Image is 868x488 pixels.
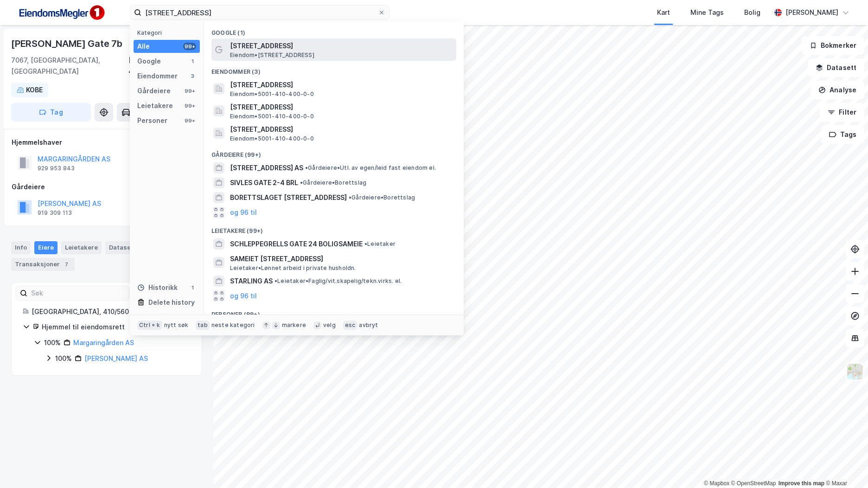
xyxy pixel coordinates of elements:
[189,284,196,291] div: 1
[305,164,308,171] span: •
[349,194,351,201] span: •
[820,103,864,122] button: Filter
[808,58,864,77] button: Datasett
[204,303,464,320] div: Personer (99+)
[785,7,838,18] div: [PERSON_NAME]
[73,339,134,347] a: Margaringården AS
[230,51,314,59] span: Eiendom • [STREET_ADDRESS]
[230,207,257,218] button: og 96 til
[274,277,402,285] span: Leietaker • Faglig/vit.skapelig/tekn.virks. el.
[230,177,298,188] span: SIVLES GATE 2-4 BRL
[196,321,210,330] div: tab
[137,100,173,111] div: Leietakere
[11,36,124,51] div: [PERSON_NAME] Gate 7b
[704,480,729,487] a: Mapbox
[274,277,277,284] span: •
[137,56,161,67] div: Google
[779,480,824,487] a: Improve this map
[364,240,367,247] span: •
[148,297,195,308] div: Delete history
[282,321,306,329] div: markere
[230,253,453,264] span: SAMEIET [STREET_ADDRESS]
[137,71,178,82] div: Eiendommer
[230,238,363,250] span: SCHLEPPEGRELLS GATE 24 BOLIGSAMEIE
[690,7,724,18] div: Mine Tags
[657,7,670,18] div: Kart
[230,290,257,302] button: og 96 til
[137,115,167,126] div: Personer
[42,321,191,333] div: Hjemmel til eiendomsrett
[230,276,273,287] span: STARLING AS
[128,55,202,77] div: [GEOGRAPHIC_DATA], 410/560
[343,321,357,330] div: esc
[204,144,464,161] div: Gårdeiere (99+)
[230,124,453,135] span: [STREET_ADDRESS]
[11,55,128,77] div: 7067, [GEOGRAPHIC_DATA], [GEOGRAPHIC_DATA]
[62,260,71,269] div: 7
[811,81,864,99] button: Analyse
[822,443,868,488] div: Kontrollprogram for chat
[12,181,202,193] div: Gårdeiere
[323,321,336,329] div: velg
[11,258,75,271] div: Transaksjoner
[61,241,102,254] div: Leietakere
[802,36,864,55] button: Bokmerker
[38,165,75,172] div: 929 953 843
[189,58,196,65] div: 1
[204,61,464,77] div: Eiendommer (3)
[183,87,196,95] div: 99+
[204,22,464,39] div: Google (1)
[230,90,314,98] span: Eiendom • 5001-410-400-0-0
[300,179,366,186] span: Gårdeiere • Borettslag
[846,363,864,380] img: Z
[11,241,31,254] div: Info
[137,321,162,330] div: Ctrl + k
[359,321,378,329] div: avbryt
[27,286,129,300] input: Søk
[137,41,150,52] div: Alle
[55,353,72,364] div: 100%
[183,117,196,124] div: 99+
[305,164,436,172] span: Gårdeiere • Utl. av egen/leid fast eiendom el.
[137,29,200,36] div: Kategori
[105,241,140,254] div: Datasett
[731,480,776,487] a: OpenStreetMap
[44,337,61,348] div: 100%
[204,220,464,237] div: Leietakere (99+)
[230,192,347,203] span: BORETTSLAGET [STREET_ADDRESS]
[189,72,196,80] div: 3
[183,102,196,109] div: 99+
[211,321,255,329] div: neste kategori
[230,135,314,142] span: Eiendom • 5001-410-400-0-0
[26,84,43,96] div: KOBE
[230,40,453,51] span: [STREET_ADDRESS]
[744,7,760,18] div: Bolig
[364,240,396,248] span: Leietaker
[300,179,303,186] span: •
[230,162,303,173] span: [STREET_ADDRESS] AS
[34,241,57,254] div: Eiere
[12,137,202,148] div: Hjemmelshaver
[11,103,91,122] button: Tag
[84,354,148,362] a: [PERSON_NAME] AS
[137,282,178,293] div: Historikk
[141,6,378,19] input: Søk på adresse, matrikkel, gårdeiere, leietakere eller personer
[230,79,453,90] span: [STREET_ADDRESS]
[230,102,453,113] span: [STREET_ADDRESS]
[230,264,356,272] span: Leietaker • Lønnet arbeid i private husholdn.
[164,321,189,329] div: nytt søk
[183,43,196,50] div: 99+
[32,306,191,317] div: [GEOGRAPHIC_DATA], 410/560
[137,85,171,96] div: Gårdeiere
[349,194,415,201] span: Gårdeiere • Borettslag
[230,113,314,120] span: Eiendom • 5001-410-400-0-0
[821,125,864,144] button: Tags
[15,2,108,23] img: F4PB6Px+NJ5v8B7XTbfpPpyloAAAAASUVORK5CYII=
[38,209,72,217] div: 919 309 113
[822,443,868,488] iframe: Chat Widget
